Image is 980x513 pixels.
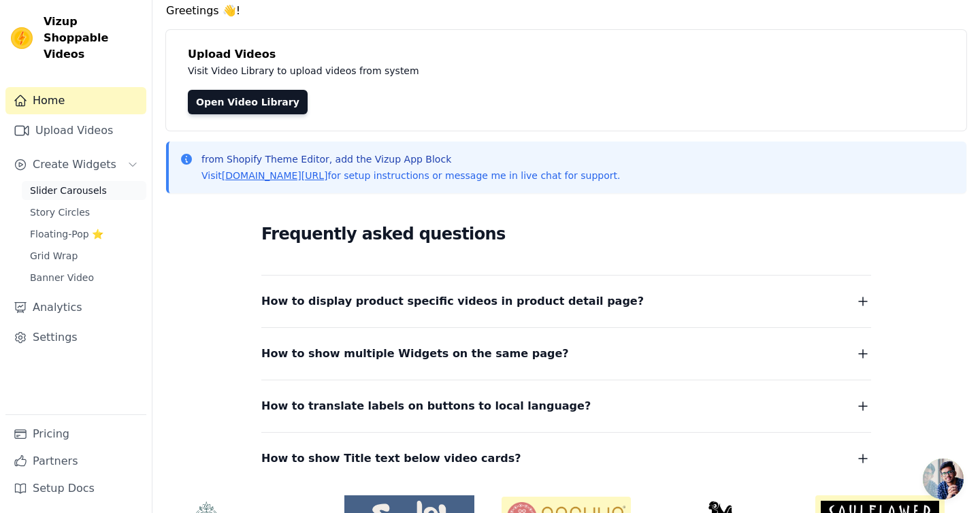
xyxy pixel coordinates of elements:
[30,227,103,241] span: Floating-Pop ⭐
[5,151,146,178] button: Create Widgets
[5,294,146,321] a: Analytics
[261,397,591,416] span: How to translate labels on buttons to local language?
[30,271,94,284] span: Banner Video
[5,420,146,448] a: Pricing
[166,3,966,19] h4: Greetings 👋!
[261,449,521,468] span: How to show Title text below video cards?
[22,246,146,265] a: Grid Wrap
[188,90,308,114] a: Open Video Library
[222,170,328,181] a: [DOMAIN_NAME][URL]
[30,249,78,263] span: Grid Wrap
[11,27,33,49] img: Vizup
[261,292,644,311] span: How to display product specific videos in product detail page?
[261,449,871,468] button: How to show Title text below video cards?
[188,63,798,79] p: Visit Video Library to upload videos from system
[30,205,90,219] span: Story Circles
[5,324,146,351] a: Settings
[261,344,871,363] button: How to show multiple Widgets on the same page?
[22,225,146,244] a: Floating-Pop ⭐
[5,475,146,502] a: Setup Docs
[923,459,964,499] div: Open chat
[261,220,871,248] h2: Frequently asked questions
[44,14,141,63] span: Vizup Shoppable Videos
[5,87,146,114] a: Home
[22,268,146,287] a: Banner Video
[201,152,620,166] p: from Shopify Theme Editor, add the Vizup App Block
[22,203,146,222] a: Story Circles
[188,46,945,63] h4: Upload Videos
[5,448,146,475] a: Partners
[30,184,107,197] span: Slider Carousels
[261,397,871,416] button: How to translate labels on buttons to local language?
[261,292,871,311] button: How to display product specific videos in product detail page?
[261,344,569,363] span: How to show multiple Widgets on the same page?
[33,156,116,173] span: Create Widgets
[201,169,620,182] p: Visit for setup instructions or message me in live chat for support.
[22,181,146,200] a: Slider Carousels
[5,117,146,144] a: Upload Videos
